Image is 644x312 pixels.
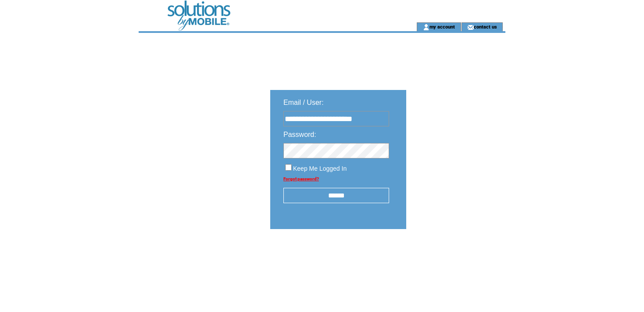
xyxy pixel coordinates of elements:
img: account_icon.gif;jsessionid=A82E9639BDC45F7C97171DB4E1D284B4 [423,24,429,31]
span: Keep Me Logged In [293,165,347,172]
span: Email / User: [283,99,324,106]
img: contact_us_icon.gif;jsessionid=A82E9639BDC45F7C97171DB4E1D284B4 [467,24,474,31]
span: Password: [283,131,316,138]
img: transparent.png;jsessionid=A82E9639BDC45F7C97171DB4E1D284B4 [432,251,476,262]
a: contact us [474,24,497,29]
a: my account [429,24,455,29]
a: Forgot password? [283,176,319,181]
